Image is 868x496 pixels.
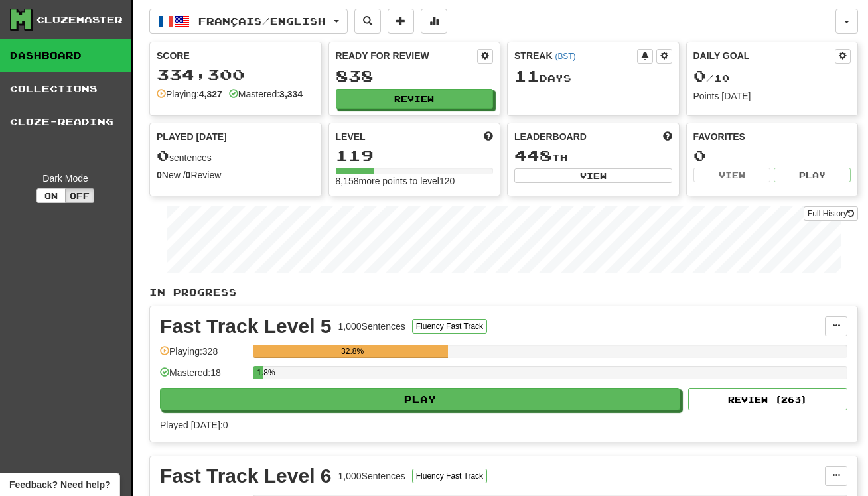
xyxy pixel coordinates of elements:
[693,72,730,84] span: / 10
[157,146,169,164] span: 0
[514,168,672,183] button: View
[336,49,478,62] div: Ready for Review
[198,15,326,27] span: Français / English
[484,130,493,143] span: Score more points to level up
[199,89,222,99] strong: 4,327
[149,9,348,34] button: Français/English
[514,66,540,85] span: 11
[693,147,851,164] div: 0
[336,89,494,109] button: Review
[157,49,315,62] div: Score
[688,388,847,410] button: Review (263)
[157,88,222,101] div: Playing:
[693,130,851,143] div: Favorites
[157,170,162,180] strong: 0
[10,172,121,185] div: Dark Mode
[336,147,494,164] div: 119
[229,88,303,101] div: Mastered:
[693,66,706,85] span: 0
[514,147,672,164] div: th
[9,478,110,491] span: Open feedback widget
[693,168,770,182] button: View
[157,66,315,83] div: 334,300
[514,130,587,143] span: Leaderboard
[338,320,405,333] div: 1,000 Sentences
[160,316,332,336] div: Fast Track Level 5
[421,9,447,34] button: More stats
[160,420,228,430] span: Played [DATE]: 0
[160,366,246,388] div: Mastered: 18
[693,49,835,64] div: Daily Goal
[336,130,366,143] span: Level
[514,146,552,164] span: 448
[804,206,858,221] a: Full History
[157,130,227,143] span: Played [DATE]
[663,130,672,143] span: This week in points, UTC
[186,170,191,180] strong: 0
[412,469,487,483] button: Fluency Fast Track
[338,469,405,483] div: 1,000 Sentences
[257,345,448,358] div: 32.8%
[774,168,851,182] button: Play
[514,49,637,62] div: Streak
[336,174,494,188] div: 8,158 more points to level 120
[160,466,332,486] div: Fast Track Level 6
[412,319,487,334] button: Fluency Fast Track
[693,90,851,103] div: Points [DATE]
[160,388,680,410] button: Play
[160,345,246,367] div: Playing: 328
[36,188,66,203] button: On
[555,52,575,61] a: (BST)
[514,68,672,85] div: Day s
[354,9,381,34] button: Search sentences
[257,366,263,379] div: 1.8%
[149,286,858,299] p: In Progress
[279,89,303,99] strong: 3,334
[65,188,94,203] button: Off
[36,13,123,27] div: Clozemaster
[157,168,315,182] div: New / Review
[157,147,315,164] div: sentences
[336,68,494,84] div: 838
[388,9,414,34] button: Add sentence to collection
